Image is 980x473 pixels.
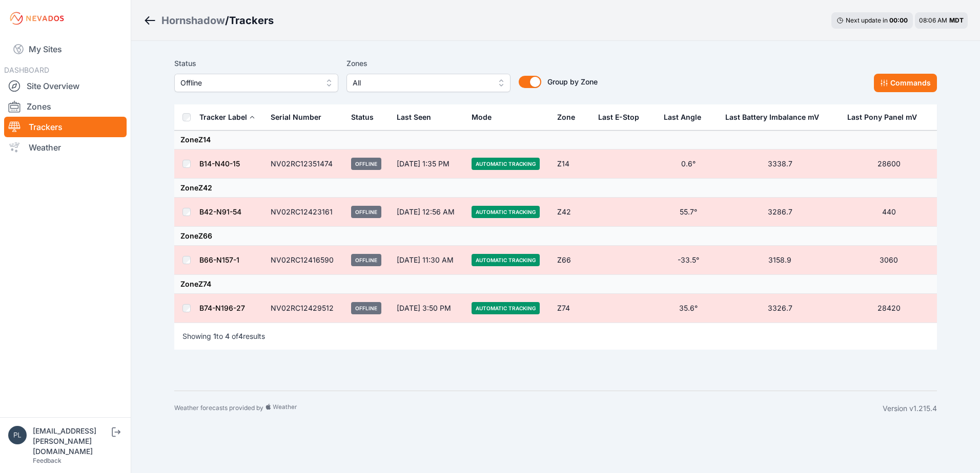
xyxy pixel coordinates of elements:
[225,332,230,340] span: 4
[33,426,110,457] div: [EMAIL_ADDRESS][PERSON_NAME][DOMAIN_NAME]
[271,105,330,130] button: Serial Number
[144,7,274,34] nav: Breadcrumb
[472,302,540,314] span: Automatic Tracking
[174,227,937,246] td: Zone Z66
[658,198,719,227] td: 55.7°
[391,149,465,179] td: [DATE] 1:35 PM
[182,331,265,341] p: Showing to of results
[391,198,465,227] td: [DATE] 12:56 AM
[841,149,937,179] td: 28600
[472,112,492,122] div: Mode
[551,198,592,227] td: Z42
[841,198,937,227] td: 440
[551,149,592,179] td: Z14
[161,13,225,28] a: Hornshadow
[847,112,917,122] div: Last Pony Panel mV
[346,74,511,92] button: All
[271,112,321,122] div: Serial Number
[8,426,27,444] img: plsmith@sundt.com
[598,105,647,130] button: Last E-Stop
[225,13,229,28] span: /
[557,112,575,122] div: Zone
[551,246,592,275] td: Z66
[174,74,338,92] button: Offline
[229,13,274,28] h3: Trackers
[551,294,592,323] td: Z74
[725,105,827,130] button: Last Battery Imbalance mV
[847,105,925,130] button: Last Pony Panel mV
[353,77,490,89] span: All
[264,149,345,179] td: NV02RC12351474
[4,96,127,117] a: Zones
[351,112,374,122] div: Status
[264,294,345,323] td: NV02RC12429512
[351,254,381,266] span: Offline
[264,198,345,227] td: NV02RC12423161
[199,159,240,168] a: B14-N40-15
[846,16,888,24] span: Next update in
[719,149,841,179] td: 3338.7
[351,206,381,218] span: Offline
[598,112,639,122] div: Last E-Stop
[557,105,583,130] button: Zone
[264,246,345,275] td: NV02RC12416590
[472,254,540,266] span: Automatic Tracking
[4,137,127,158] a: Weather
[351,105,382,130] button: Status
[472,105,500,130] button: Mode
[4,117,127,137] a: Trackers
[841,294,937,323] td: 28420
[719,246,841,275] td: 3158.9
[658,294,719,323] td: 35.6°
[472,206,540,218] span: Automatic Tracking
[4,37,127,61] a: My Sites
[213,332,216,340] span: 1
[883,403,937,414] div: Version v1.215.4
[174,131,937,149] td: Zone Z14
[180,77,318,89] span: Offline
[199,304,245,312] a: B74-N196-27
[33,457,62,464] a: Feedback
[4,66,49,74] span: DASHBOARD
[391,294,465,323] td: [DATE] 3:50 PM
[174,403,883,414] div: Weather forecasts provided by
[658,149,719,179] td: 0.6°
[199,255,239,264] a: B66-N157-1
[874,74,937,92] button: Commands
[397,105,459,130] div: Last Seen
[199,105,255,130] button: Tracker Label
[391,246,465,275] td: [DATE] 11:30 AM
[949,16,964,24] span: MDT
[351,158,381,170] span: Offline
[664,112,701,122] div: Last Angle
[199,207,241,216] a: B42-N91-54
[725,112,819,122] div: Last Battery Imbalance mV
[199,112,247,122] div: Tracker Label
[841,246,937,275] td: 3060
[8,10,66,27] img: Nevados
[658,246,719,275] td: -33.5°
[547,77,598,86] span: Group by Zone
[174,179,937,198] td: Zone Z42
[346,57,511,70] label: Zones
[174,275,937,294] td: Zone Z74
[174,57,338,70] label: Status
[719,294,841,323] td: 3326.7
[919,16,947,24] span: 08:06 AM
[889,16,908,25] div: 00 : 00
[4,76,127,96] a: Site Overview
[664,105,709,130] button: Last Angle
[472,158,540,170] span: Automatic Tracking
[719,198,841,227] td: 3286.7
[238,332,243,340] span: 4
[351,302,381,314] span: Offline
